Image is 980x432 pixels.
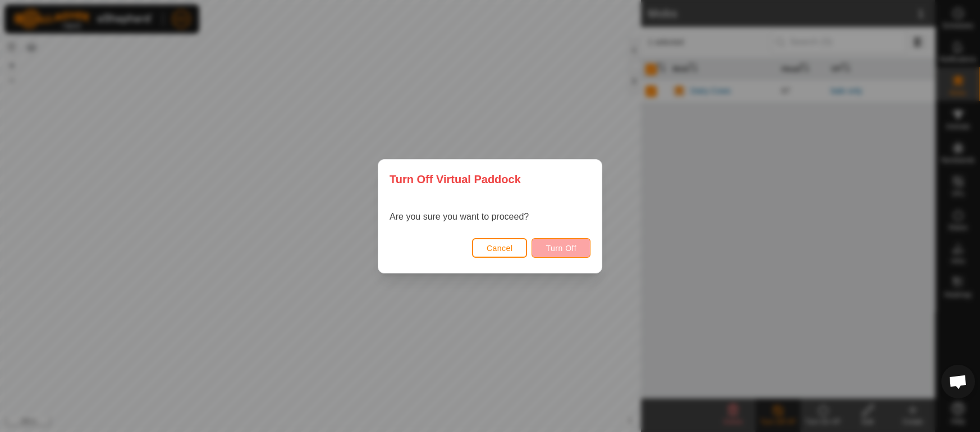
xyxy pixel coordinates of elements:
[532,238,590,258] button: Turn Off
[546,244,576,253] span: Turn Off
[487,244,513,253] span: Cancel
[472,238,528,258] button: Cancel
[941,365,975,398] div: Open chat
[390,210,529,224] p: Are you sure you want to proceed?
[390,171,521,188] span: Turn Off Virtual Paddock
